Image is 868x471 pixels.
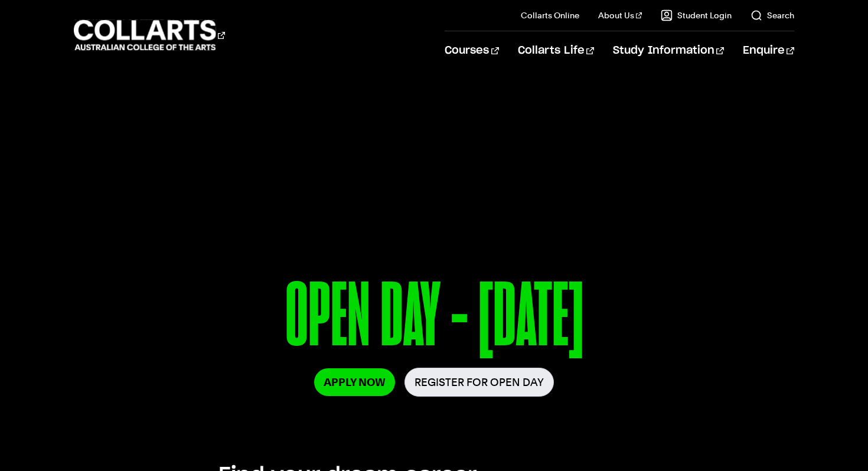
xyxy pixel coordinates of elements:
[518,31,594,70] a: Collarts Life
[613,31,724,70] a: Study Information
[314,368,395,396] a: Apply Now
[74,18,225,52] div: Go to homepage
[598,9,642,21] a: About Us
[521,9,579,21] a: Collarts Online
[83,270,785,368] p: OPEN DAY - [DATE]
[404,368,554,397] a: Register for Open Day
[445,31,498,70] a: Courses
[743,31,794,70] a: Enquire
[750,9,794,21] a: Search
[661,9,732,21] a: Student Login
